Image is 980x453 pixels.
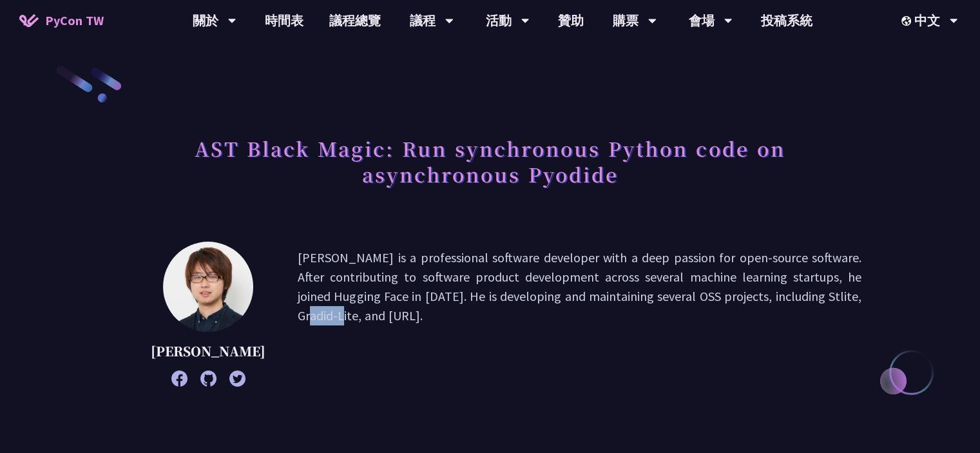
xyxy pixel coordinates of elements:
p: [PERSON_NAME] is a professional software developer with a deep passion for open-source software. ... [298,248,861,380]
img: Yuichiro Tachibana [163,242,253,332]
img: Home icon of PyCon TW 2025 [19,14,39,27]
img: Locale Icon [901,16,914,26]
a: PyCon TW [6,5,117,37]
p: [PERSON_NAME] [151,342,265,361]
span: PyCon TW [45,11,104,30]
h1: AST Black Magic: Run synchronous Python code on asynchronous Pyodide [119,129,861,193]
